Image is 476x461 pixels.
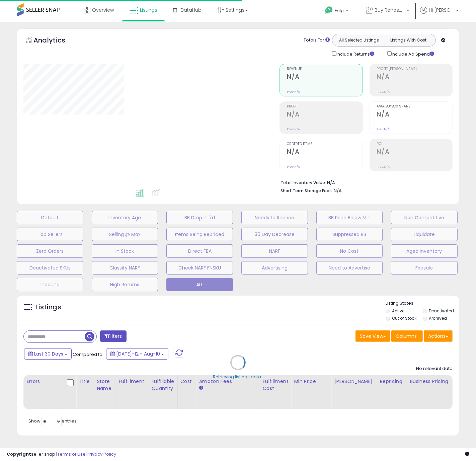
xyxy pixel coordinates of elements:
[17,228,83,241] button: Top Sellers
[180,7,202,13] span: DataHub
[166,244,233,258] button: Direct FBA
[304,37,330,44] div: Totals For
[429,7,454,13] span: Hi [PERSON_NAME]
[241,211,308,224] button: Needs to Reprice
[166,278,233,291] button: ALL
[166,228,233,241] button: Items Being Repriced
[92,244,158,258] button: In Stock
[241,261,308,275] button: Advertising
[316,244,383,258] button: No Cost
[316,261,383,275] button: Need to Advertise
[281,180,326,185] b: Total Inventory Value:
[166,261,233,275] button: Check NARF FNSKU
[92,7,114,13] span: Overview
[316,228,383,241] button: Suppressed BB
[17,278,83,291] button: Inbound
[281,188,333,194] b: Short Term Storage Fees:
[287,142,362,146] span: Ordered Items
[7,451,116,458] div: seller snap | |
[377,142,452,146] span: ROI
[92,278,158,291] button: High Returns
[377,165,390,169] small: Prev: N/A
[391,244,458,258] button: Aged Inventory
[87,451,116,457] a: Privacy Policy
[287,73,362,82] h2: N/A
[287,90,300,94] small: Prev: N/A
[33,35,78,47] h5: Analytics
[287,110,362,120] h2: N/A
[391,261,458,275] button: Firesale
[391,228,458,241] button: Liquidate
[241,244,308,258] button: NARF
[327,50,382,57] div: Include Returns
[382,50,445,57] div: Include Ad Spend
[166,211,233,224] button: BB Drop in 7d
[287,148,362,157] h2: N/A
[377,90,390,94] small: Prev: N/A
[57,451,86,457] a: Terms of Use
[7,451,31,457] strong: Copyright
[377,73,452,82] h2: N/A
[334,187,342,194] span: N/A
[213,374,263,380] div: Retrieving listings data..
[92,261,158,275] button: Classify NARF
[17,261,83,275] button: Deactivated SKUs
[375,7,405,13] span: Buy Refreshed
[377,67,452,71] span: Profit [PERSON_NAME]
[420,7,459,22] a: Hi [PERSON_NAME]
[17,244,83,258] button: Zero Orders
[377,127,390,131] small: Prev: N/A
[335,8,344,13] span: Help
[287,67,362,71] span: Revenue
[384,36,433,45] button: Listings With Cost
[92,228,158,241] button: Selling @ Max
[92,211,158,224] button: Inventory Age
[377,148,452,157] h2: N/A
[17,211,83,224] button: Default
[377,110,452,120] h2: N/A
[241,228,308,241] button: 30 Day Decrease
[140,7,157,13] span: Listings
[281,178,448,186] li: N/A
[377,105,452,108] span: Avg. Buybox Share
[325,6,333,14] i: Get Help
[320,1,355,22] a: Help
[316,211,383,224] button: BB Price Below Min
[334,36,384,45] button: All Selected Listings
[287,127,300,131] small: Prev: N/A
[391,211,458,224] button: Non Competitive
[287,165,300,169] small: Prev: N/A
[287,105,362,108] span: Profit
